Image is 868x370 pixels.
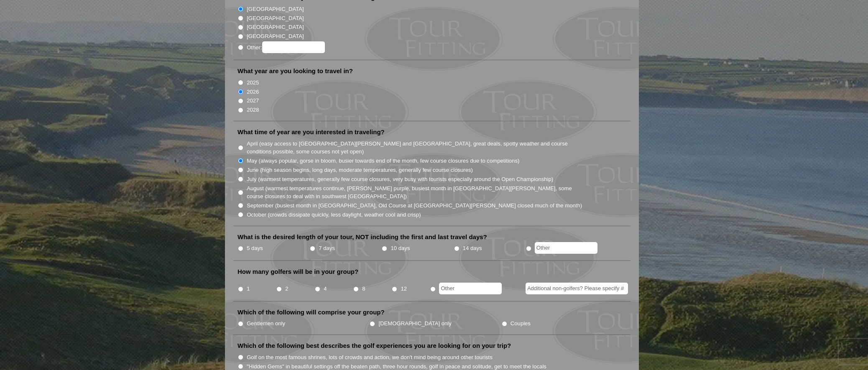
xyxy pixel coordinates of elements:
[362,285,365,293] label: 8
[401,285,407,293] label: 12
[247,32,304,41] label: [GEOGRAPHIC_DATA]
[247,285,250,293] label: 1
[526,283,628,294] input: Additional non-golfers? Please specify #
[247,23,304,31] label: [GEOGRAPHIC_DATA]
[247,79,259,87] label: 2025
[237,233,487,241] label: What is the desired length of your tour, NOT including the first and last travel days?
[439,283,502,294] input: Other
[247,97,259,105] label: 2027
[511,319,531,328] label: Couples
[247,319,285,328] label: Gentlemen only
[237,268,358,276] label: How many golfers will be in your group?
[247,106,259,114] label: 2028
[247,166,473,174] label: June (high season begins, long days, moderate temperatures, generally few course closures)
[247,184,583,201] label: August (warmest temperatures continue, [PERSON_NAME] purple, busiest month in [GEOGRAPHIC_DATA][P...
[237,67,353,75] label: What year are you looking to travel in?
[247,211,421,219] label: October (crowds dissipate quickly, less daylight, weather cool and crisp)
[247,202,582,210] label: September (busiest month in [GEOGRAPHIC_DATA], Old Course at [GEOGRAPHIC_DATA][PERSON_NAME] close...
[247,157,519,165] label: May (always popular, gorse in bloom, busier towards end of the month, few course closures due to ...
[247,140,583,156] label: April (easy access to [GEOGRAPHIC_DATA][PERSON_NAME] and [GEOGRAPHIC_DATA], great deals, spotty w...
[324,285,327,293] label: 4
[247,14,304,23] label: [GEOGRAPHIC_DATA]
[285,285,288,293] label: 2
[237,342,511,350] label: Which of the following best describes the golf experiences you are looking for on your trip?
[247,175,553,184] label: July (warmest temperatures, generally few course closures, very busy with tourists especially aro...
[463,244,482,253] label: 14 days
[247,41,324,53] label: Other:
[319,244,335,253] label: 7 days
[247,353,493,362] label: Golf on the most famous shrines, lots of crowds and action, we don't mind being around other tour...
[237,128,385,136] label: What time of year are you interested in traveling?
[379,319,452,328] label: [DEMOGRAPHIC_DATA] only
[262,41,325,53] input: Other:
[247,88,259,96] label: 2026
[247,244,263,253] label: 5 days
[535,242,597,254] input: Other
[247,5,304,13] label: [GEOGRAPHIC_DATA]
[391,244,410,253] label: 10 days
[237,308,385,316] label: Which of the following will comprise your group?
